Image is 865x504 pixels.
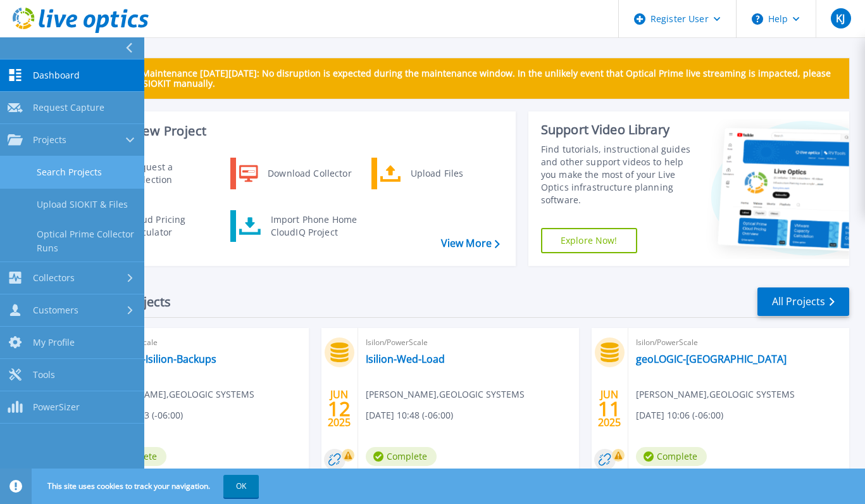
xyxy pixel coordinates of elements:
[757,287,849,316] a: All Projects
[598,403,621,414] span: 11
[33,369,55,381] span: Tools
[96,353,216,365] a: geoLOGIC-Isilion-Backups
[96,336,301,350] span: Isilon/PowerScale
[404,161,498,186] div: Upload Files
[328,403,351,414] span: 12
[94,68,839,89] p: Scheduled Maintenance [DATE][DATE]: No disruption is expected during the maintenance window. In t...
[33,134,66,146] span: Projects
[636,387,795,401] span: [PERSON_NAME] , GEOLOGIC SYSTEMS
[366,408,453,422] span: [DATE] 10:48 (-06:00)
[89,210,219,242] a: Cloud Pricing Calculator
[96,387,254,401] span: [PERSON_NAME] , GEOLOGIC SYSTEMS
[541,143,700,206] div: Find tutorials, instructional guides and other support videos to help you make the most of your L...
[261,161,357,186] div: Download Collector
[366,336,571,350] span: Isilon/PowerScale
[123,161,216,186] div: Request a Collection
[636,447,707,466] span: Complete
[327,386,351,432] div: JUN 2025
[441,237,500,249] a: View More
[230,158,360,189] a: Download Collector
[541,228,637,253] a: Explore Now!
[597,386,621,432] div: JUN 2025
[366,387,525,401] span: [PERSON_NAME] , GEOLOGIC SYSTEMS
[836,13,845,23] span: KJ
[636,353,787,365] a: geoLOGIC-[GEOGRAPHIC_DATA]
[541,122,700,138] div: Support Video Library
[371,158,501,189] a: Upload Files
[33,337,75,348] span: My Profile
[33,102,104,113] span: Request Capture
[264,213,363,239] div: Import Phone Home CloudIQ Project
[366,353,445,365] a: Isilion-Wed-Load
[33,272,75,284] span: Collectors
[33,305,78,316] span: Customers
[122,213,216,239] div: Cloud Pricing Calculator
[35,475,259,498] span: This site uses cookies to track your navigation.
[33,401,80,413] span: PowerSizer
[89,158,219,189] a: Request a Collection
[636,408,723,422] span: [DATE] 10:06 (-06:00)
[90,124,499,138] h3: Start a New Project
[366,447,437,466] span: Complete
[636,336,842,350] span: Isilon/PowerScale
[223,475,259,498] button: OK
[33,70,80,81] span: Dashboard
